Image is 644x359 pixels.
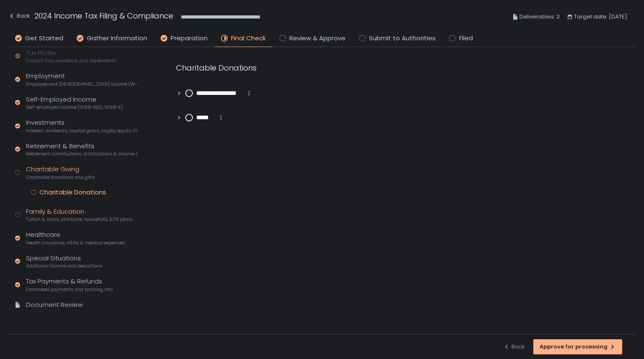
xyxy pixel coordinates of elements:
[289,34,345,43] span: Review & Approve
[34,10,173,21] h1: 2024 Income Tax Filing & Compliance
[8,11,30,21] div: Back
[26,207,133,223] div: Family & Education
[39,188,106,197] div: Charitable Donations
[26,128,137,134] span: Interest, dividends, capital gains, crypto, equity (1099s, K-1s)
[26,286,113,293] span: Estimated payments and banking info
[26,151,137,157] span: Retirement contributions, distributions & income (1099-R, 5498)
[8,10,30,24] button: Back
[540,343,616,351] div: Approve for processing
[519,12,560,22] span: Deliverables: 2
[26,254,103,270] div: Special Situations
[171,34,208,43] span: Preparation
[503,339,525,354] button: Back
[26,165,95,181] div: Charitable Giving
[26,277,113,293] div: Tax Payments & Refunds
[574,12,627,22] span: Target date: [DATE]
[503,343,525,351] div: Back
[26,300,83,310] div: Document Review
[369,34,436,43] span: Submit to Authorities
[26,240,125,246] span: Health insurance, HSAs & medical expenses
[25,34,63,43] span: Get Started
[26,104,123,110] span: Self-employed income (1099-NEC, 1099-K)
[176,62,579,73] div: Charitable Donations
[26,58,116,64] span: Contact info, residence, and dependents
[459,34,473,43] span: Filed
[26,81,137,87] span: Employee and [DEMOGRAPHIC_DATA] income (W-2s)
[26,216,133,223] span: Tuition & loans, childcare, household, 529 plans
[26,230,125,246] div: Healthcare
[26,118,137,134] div: Investments
[26,142,137,157] div: Retirement & Benefits
[533,339,622,354] button: Approve for processing
[87,34,147,43] span: Gather Information
[231,34,266,43] span: Final Check
[26,71,137,87] div: Employment
[26,48,116,64] div: Tax Profile
[26,95,123,111] div: Self-Employed Income
[26,263,103,269] span: Additional income and deductions
[26,174,95,181] span: Charitable donations and gifts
